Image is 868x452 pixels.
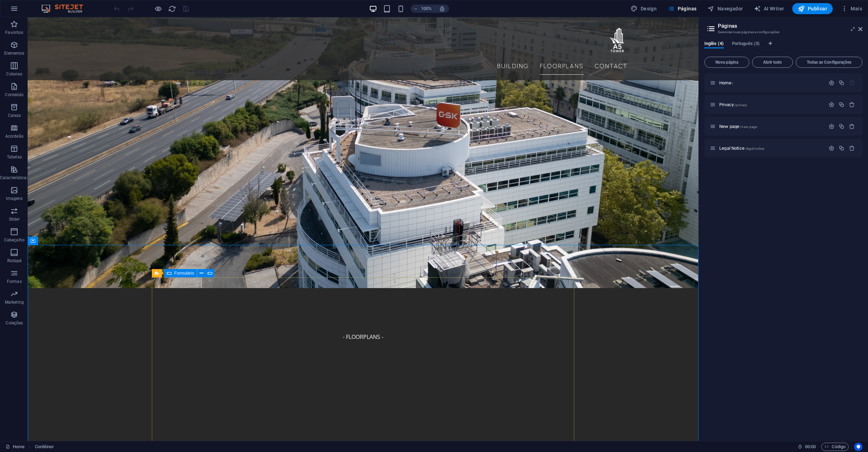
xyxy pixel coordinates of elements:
[805,443,816,451] span: 00 00
[798,5,827,12] span: Publicar
[6,443,25,451] a: Clique para cancelar a seleção. Clique duas vezes para abrir as Páginas
[704,41,862,54] div: Guia de Idiomas
[719,146,764,151] span: Clique para abrir a página
[839,80,844,86] div: Duplicar
[5,92,24,98] p: Conteúdo
[704,57,749,68] button: Nova página
[799,60,859,64] span: Todas as Configurações
[849,102,855,108] div: Remover
[40,4,92,13] img: Editor Logo
[719,102,747,107] span: Clique para abrir a página
[154,4,162,13] button: Clique aqui para sair do modo de visualização e continuar editando
[841,5,862,12] span: Mais
[798,443,816,451] h6: Tempo de sessão
[665,3,699,14] button: Páginas
[668,5,696,12] span: Páginas
[792,3,833,14] button: Publicar
[6,196,22,201] p: Imagens
[849,123,855,129] div: Remover
[824,443,846,451] span: Código
[717,146,825,150] div: Legal Notice/legal-notice
[628,3,659,14] div: Design (Ctrl+Alt+Y)
[631,5,657,12] span: Design
[168,5,176,13] i: Recarregar página
[838,3,865,14] button: Mais
[174,271,194,275] span: Formulário
[8,113,21,118] p: Caixas
[849,80,855,86] div: A página inicial não pode ser excluída
[5,299,24,305] p: Marketing
[5,30,23,35] p: Favoritos
[707,5,743,12] span: Navegador
[839,123,844,129] div: Duplicar
[732,81,733,85] span: /
[839,102,844,108] div: Duplicar
[829,145,834,151] div: Configurações
[9,216,20,222] p: Slider
[35,443,54,451] nav: breadcrumb
[4,237,25,243] p: Cabeçalho
[704,39,724,49] span: Inglês (4)
[7,258,22,264] p: Rodapé
[752,57,793,68] button: Abrir tudo
[719,124,757,129] span: Clique para abrir a página
[411,4,435,13] button: 100%
[719,80,733,85] span: Clique para abrir a página
[821,443,849,451] button: Código
[810,444,811,449] span: :
[717,81,825,85] div: Home/
[439,6,445,12] i: Ao redimensionar, ajusta automaticamente o nível de zoom para caber no dispositivo escolhido.
[754,5,784,12] span: AI Writer
[755,60,790,64] span: Abrir tudo
[7,154,22,160] p: Tabelas
[6,320,23,326] p: Coleções
[751,3,787,14] button: AI Writer
[628,3,659,14] button: Design
[849,145,855,151] div: Remover
[717,102,825,107] div: Privacy/privacy
[854,443,862,451] button: Usercentrics
[734,103,747,107] span: /privacy
[717,124,825,129] div: New page/new-page
[732,39,760,49] span: Português (3)
[839,145,844,151] div: Duplicar
[796,57,862,68] button: Todas as Configurações
[740,125,757,129] span: /new-page
[829,102,834,108] div: Configurações
[829,80,834,86] div: Configurações
[6,71,22,77] p: Colunas
[718,23,862,29] h2: Páginas
[35,443,54,451] span: Clique para selecionar. Clique duas vezes para editar
[718,29,849,35] h3: Gerenciar suas páginas e configurações
[4,50,24,56] p: Elementos
[745,147,765,150] span: /legal-notice
[707,60,746,64] span: Nova página
[168,4,176,13] button: reload
[7,279,22,284] p: Formas
[421,4,432,13] h6: 100%
[705,3,746,14] button: Navegador
[5,133,24,139] p: Acordeão
[829,123,834,129] div: Configurações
